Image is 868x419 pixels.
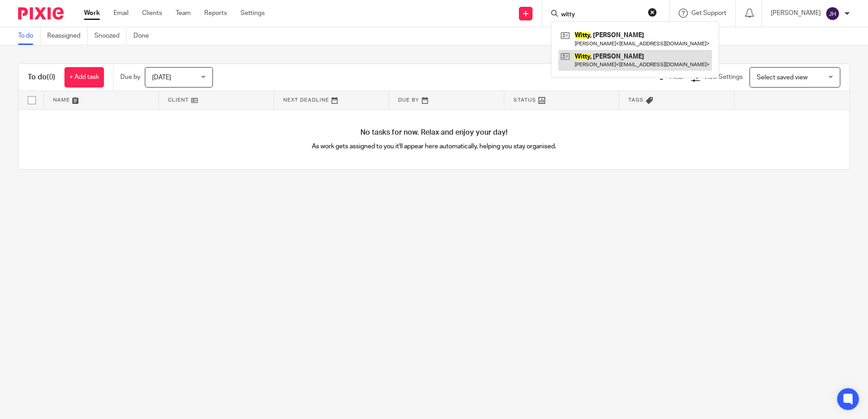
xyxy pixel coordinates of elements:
a: Work [84,9,100,18]
button: Clear [648,8,657,17]
a: Team [176,9,191,18]
span: Get Support [691,10,726,16]
a: + Add task [64,67,104,88]
a: Done [133,27,156,45]
a: To do [18,27,40,45]
a: Reports [204,9,227,18]
a: Reassigned [47,27,88,45]
span: [DATE] [152,74,171,81]
a: Snoozed [94,27,127,45]
span: Select saved view [757,74,808,81]
h1: To do [28,73,55,82]
a: Clients [142,9,162,18]
a: Settings [241,9,265,18]
a: Email [113,9,128,18]
p: [PERSON_NAME] [771,9,821,18]
p: As work gets assigned to you it'll appear here automatically, helping you stay organised. [227,142,642,151]
span: View Settings [704,74,743,80]
p: Due by [120,73,140,82]
input: Search [560,11,642,19]
img: svg%3E [825,6,840,21]
h4: No tasks for now. Relax and enjoy your day! [19,128,849,137]
span: (0) [47,73,55,81]
span: Tags [628,97,644,102]
img: Pixie [18,7,64,19]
